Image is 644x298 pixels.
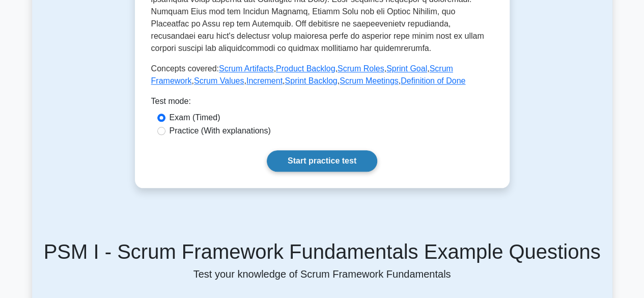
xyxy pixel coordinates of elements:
p: Test your knowledge of Scrum Framework Fundamentals [38,268,606,280]
a: Start practice test [267,150,377,172]
a: Product Backlog [276,64,335,73]
a: Scrum Values [194,76,244,85]
label: Exam (Timed) [170,112,220,124]
a: Definition of Done [401,76,465,85]
a: Increment [246,76,283,85]
h5: PSM I - Scrum Framework Fundamentals Example Questions [38,239,606,264]
div: Test mode: [151,95,493,112]
a: Scrum Artifacts [219,64,274,73]
a: Scrum Roles [338,64,384,73]
label: Practice (With explanations) [170,125,271,137]
a: Sprint Goal [386,64,427,73]
a: Scrum Meetings [340,76,399,85]
a: Sprint Backlog [285,76,337,85]
p: Concepts covered: , , , , , , , , , [151,63,493,87]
